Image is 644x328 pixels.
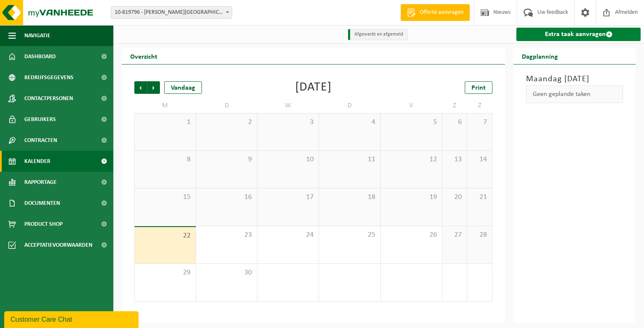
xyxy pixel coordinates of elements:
[257,98,319,113] td: W
[401,4,470,21] a: Offerte aanvragen
[122,48,166,64] h2: Overzicht
[447,193,463,202] span: 20
[385,230,438,240] span: 26
[24,214,63,235] span: Product Shop
[262,118,314,127] span: 3
[139,231,191,240] span: 22
[139,155,191,164] span: 8
[295,81,332,94] div: [DATE]
[24,235,92,256] span: Acceptatievoorwaarden
[24,172,57,193] span: Rapportage
[262,193,314,202] span: 17
[526,73,623,85] h3: Maandag [DATE]
[385,193,438,202] span: 19
[471,193,488,202] span: 21
[418,8,466,17] span: Offerte aanvragen
[471,118,488,127] span: 7
[323,193,376,202] span: 18
[147,81,160,94] span: Volgende
[262,155,314,164] span: 10
[465,81,492,94] a: Print
[24,193,60,214] span: Documenten
[200,230,253,240] span: 23
[139,268,191,277] span: 29
[200,193,253,202] span: 16
[319,98,381,113] td: D
[24,25,50,46] span: Navigatie
[447,118,463,127] span: 6
[323,230,376,240] span: 25
[24,130,57,151] span: Contracten
[467,98,492,113] td: Z
[111,7,232,18] span: 10-819796 - DECOSTER THOMAS - OUDENBURG
[196,98,258,113] td: D
[200,118,253,127] span: 2
[262,230,314,240] span: 24
[516,28,641,41] a: Extra taak aanvragen
[442,98,468,113] td: Z
[381,98,442,113] td: V
[200,268,253,277] span: 30
[471,85,486,91] span: Print
[447,230,463,240] span: 27
[24,46,56,67] span: Dashboard
[139,118,191,127] span: 1
[513,48,566,64] h2: Dagplanning
[134,81,147,94] span: Vorige
[200,155,253,164] span: 9
[447,155,463,164] span: 13
[471,155,488,164] span: 14
[385,155,438,164] span: 12
[111,6,232,19] span: 10-819796 - DECOSTER THOMAS - OUDENBURG
[139,193,191,202] span: 15
[4,310,140,328] iframe: chat widget
[526,85,623,103] div: Geen geplande taken
[323,118,376,127] span: 4
[323,155,376,164] span: 11
[24,151,50,172] span: Kalender
[471,230,488,240] span: 28
[24,109,56,130] span: Gebruikers
[385,118,438,127] span: 5
[164,81,202,94] div: Vandaag
[24,67,73,88] span: Bedrijfsgegevens
[134,98,196,113] td: M
[24,88,73,109] span: Contactpersonen
[348,29,408,40] li: Afgewerkt en afgemeld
